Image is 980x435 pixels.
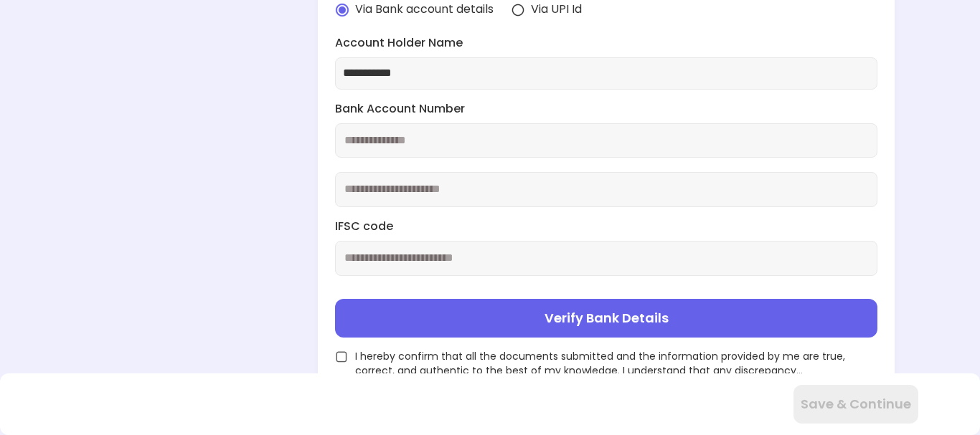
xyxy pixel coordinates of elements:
[335,101,877,118] label: Bank Account Number
[335,299,877,338] button: Verify Bank Details
[793,385,918,424] button: Save & Continue
[335,35,877,52] label: Account Holder Name
[335,3,349,17] img: radio
[355,1,494,18] span: Via Bank account details
[335,219,877,235] label: IFSC code
[355,349,877,378] span: I hereby confirm that all the documents submitted and the information provided by me are true, co...
[335,350,348,363] img: unchecked
[511,3,525,17] img: radio
[531,1,582,18] span: Via UPI Id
